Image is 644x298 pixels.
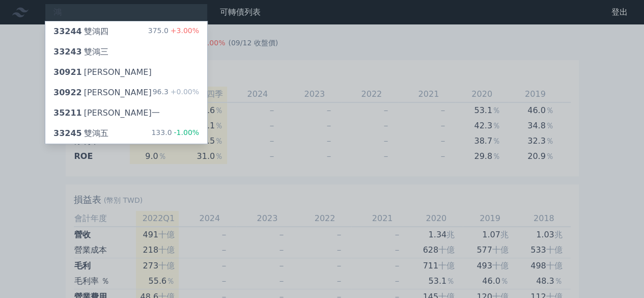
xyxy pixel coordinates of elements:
[593,249,644,298] iframe: Chat Widget
[53,108,82,118] span: 35211
[45,62,207,83] a: 30921[PERSON_NAME]
[45,42,207,62] a: 33243雙鴻三
[53,25,108,38] div: 雙鴻四
[169,26,199,35] span: +3.00%
[45,83,207,103] a: 30922[PERSON_NAME] 96.3+0.00%
[53,26,82,36] span: 33244
[172,128,199,137] span: -1.00%
[169,88,199,96] span: +0.00%
[53,128,82,138] span: 33245
[148,25,199,38] div: 375.0
[53,88,82,97] span: 30922
[53,127,108,140] div: 雙鴻五
[151,127,199,140] div: 133.0
[153,87,199,99] div: 96.3
[53,47,82,57] span: 33243
[53,66,152,78] div: [PERSON_NAME]
[53,46,108,58] div: 雙鴻三
[45,103,207,123] a: 35211[PERSON_NAME]一
[53,67,82,77] span: 30921
[45,123,207,144] a: 33245雙鴻五 133.0-1.00%
[45,21,207,42] a: 33244雙鴻四 375.0+3.00%
[53,87,152,99] div: [PERSON_NAME]
[593,249,644,298] div: 聊天小工具
[53,107,160,119] div: [PERSON_NAME]一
